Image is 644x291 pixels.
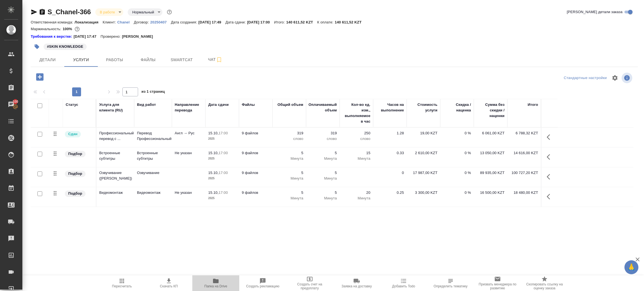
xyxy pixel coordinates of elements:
[99,130,131,142] p: Профессиональный перевод с ...
[275,170,303,176] p: 5
[309,195,337,201] p: Минута
[543,190,557,203] button: Показать кнопки
[543,130,557,144] button: Показать кнопки
[63,27,74,31] p: 100%
[510,190,538,195] p: 18 480,00 KZT
[567,9,622,15] span: [PERSON_NAME] детали заказа
[275,156,303,161] p: Минута
[342,136,370,142] p: слово
[309,170,337,176] p: 5
[137,102,156,108] div: Вид работ
[31,27,63,31] p: Маржинальность:
[198,20,226,24] p: [DATE] 17:49
[98,10,117,15] button: В работе
[202,56,229,63] span: Чат
[342,130,370,136] p: 250
[122,34,157,39] p: [PERSON_NAME]
[117,20,134,24] p: Chanel
[309,102,337,113] div: Оплачиваемый объем
[225,20,247,24] p: Дата сдачи:
[477,130,505,136] p: 6 061,00 KZT
[99,150,131,161] p: Встроенные субтитры
[309,156,337,161] p: Минута
[9,99,22,104] span: 100
[543,170,557,183] button: Показать кнопки
[443,150,471,156] p: 0 %
[627,261,636,273] span: 🙏
[31,20,75,24] p: Ответственная команда:
[175,150,203,156] p: Не указан
[68,56,94,63] span: Услуги
[286,20,317,24] p: 140 611,52 KZT
[68,191,82,196] p: Подбор
[66,102,78,108] div: Статус
[48,8,91,16] a: S_Chanel-366
[342,150,370,156] p: 15
[477,170,505,176] p: 89 935,00 KZT
[208,190,219,195] p: 15.10,
[103,20,117,24] p: Клиент:
[150,20,171,24] p: 20250407
[219,131,228,135] p: 17:00
[275,190,303,195] p: 5
[219,190,228,195] p: 17:00
[510,150,538,156] p: 14 616,00 KZT
[75,20,103,24] p: Локализация
[247,20,274,24] p: [DATE] 17:00
[208,102,229,108] div: Дата сдачи
[68,131,77,137] p: Сдан
[47,44,83,49] p: #SKIN KNOWLEDGE
[477,102,505,119] div: Сумма без скидки / наценки
[622,73,633,83] span: Посмотреть информацию
[74,34,101,39] p: [DATE] 17:47
[242,150,270,156] p: 9 файлов
[373,167,407,187] td: 0
[68,171,82,176] p: Подбор
[274,20,286,24] p: Итого:
[219,171,228,175] p: 17:00
[373,128,407,147] td: 1.28
[409,190,437,195] p: 3 300,00 KZT
[137,150,169,161] p: Встроенные субтитры
[342,156,370,161] p: Минута
[31,9,37,15] button: Скопировать ссылку для ЯМессенджера
[275,136,303,142] p: слово
[137,170,169,176] p: Озвучивание
[342,190,370,195] p: 20
[171,20,198,24] p: Дата создания:
[443,102,471,113] div: Скидка / наценка
[443,190,471,195] p: 0 %
[275,130,303,136] p: 319
[175,102,203,113] div: Направление перевода
[74,25,81,33] button: 85.08 RUB; 0.00 KZT;
[134,20,150,24] p: Договор:
[624,260,638,274] button: 🙏
[208,136,236,142] p: 2025
[477,150,505,156] p: 13 050,00 KZT
[208,171,219,175] p: 15.10,
[562,74,608,82] div: split button
[242,130,270,136] p: 9 файлов
[208,131,219,135] p: 15.10,
[208,195,236,201] p: 2025
[1,97,21,111] a: 100
[208,151,219,155] p: 15.10,
[510,130,538,136] p: 6 788,32 KZT
[31,34,74,39] div: Нажми, чтобы открыть папку с инструкцией
[309,190,337,195] p: 5
[166,8,173,16] button: Доп статусы указывают на важность/срочность заказа
[135,56,162,63] span: Файлы
[99,190,131,195] p: Видеомонтаж
[137,190,169,195] p: Видеомонтаж
[510,170,538,176] p: 100 727,20 KZT
[275,195,303,201] p: Минута
[309,136,337,142] p: слово
[278,102,303,108] div: Общий объем
[39,9,46,15] button: Скопировать ссылку
[31,40,43,53] button: Добавить тэг
[99,170,131,181] p: Озвучивание ([PERSON_NAME])
[216,56,222,63] svg: Подписаться
[309,150,337,156] p: 5
[128,8,162,16] div: В работе
[528,102,538,108] div: Итого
